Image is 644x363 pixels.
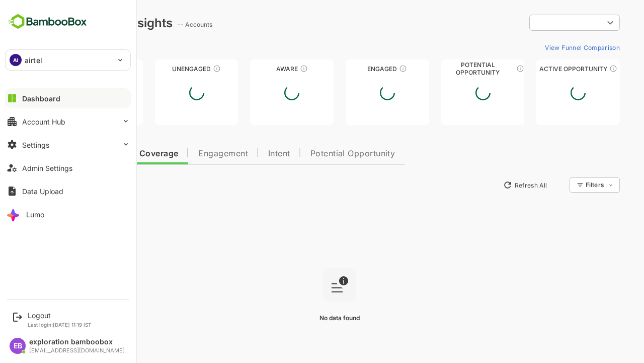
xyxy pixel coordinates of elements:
[364,65,372,73] div: These accounts are warm, further nurturing would qualify them to MQAs
[26,210,44,219] div: Lumo
[463,177,516,193] button: Refresh All
[549,176,585,194] div: Filters
[22,141,49,149] div: Settings
[275,150,360,158] span: Potential Opportunity
[501,65,585,73] div: Active Opportunity
[22,164,72,172] div: Admin Settings
[34,150,143,158] span: Data Quality and Coverage
[574,65,582,73] div: These accounts have open opportunities which might be at any of the Sales Stages
[28,322,92,328] p: Last login: [DATE] 11:19 IST
[5,88,131,108] button: Dashboard
[5,181,131,201] button: Data Upload
[215,65,298,73] div: Aware
[29,347,125,354] div: [EMAIL_ADDRESS][DOMAIN_NAME]
[310,65,394,73] div: Engaged
[5,204,131,224] button: Lumo
[265,65,273,73] div: These accounts have just entered the buying cycle and need further nurturing
[5,12,90,31] img: BambooboxFullLogoMark.5f36c76dfaba33ec1ec1367b70bb1252.svg
[25,55,42,66] p: airtel
[163,150,213,158] span: Engagement
[24,65,108,73] div: Unreached
[10,338,26,354] div: EB
[29,338,125,346] div: exploration bamboobox
[28,311,92,320] div: Logout
[5,158,131,178] button: Admin Settings
[506,39,585,55] button: View Funnel Comparison
[24,16,137,30] div: Dashboard Insights
[24,176,98,194] button: New Insights
[22,94,60,103] div: Dashboard
[481,65,489,73] div: These accounts are MQAs and can be passed on to Inside Sales
[22,117,65,126] div: Account Hub
[550,181,569,189] div: Filters
[10,54,22,66] div: AI
[120,65,203,73] div: Unengaged
[178,65,186,73] div: These accounts have not shown enough engagement and need nurturing
[82,65,90,73] div: These accounts have not been engaged with for a defined time period
[494,14,585,32] div: ​
[22,187,63,196] div: Data Upload
[5,135,131,155] button: Settings
[233,150,255,158] span: Intent
[6,50,130,70] div: AIairtel
[142,21,180,28] ag: -- Accounts
[5,111,131,132] button: Account Hub
[284,314,325,322] span: No data found
[406,65,490,73] div: Potential Opportunity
